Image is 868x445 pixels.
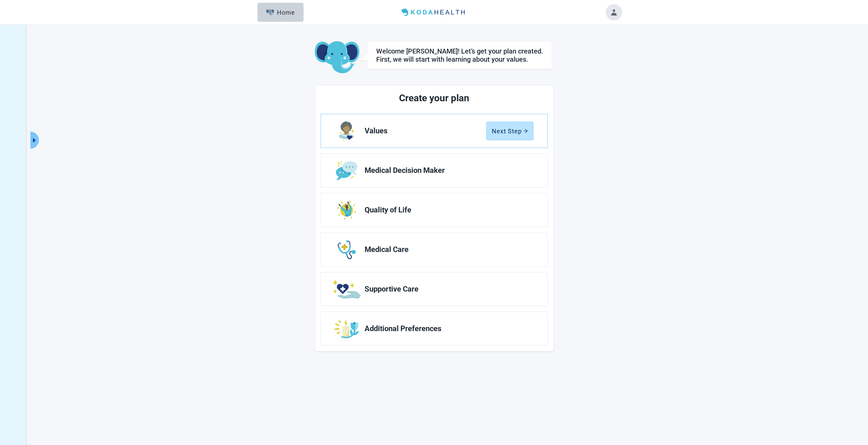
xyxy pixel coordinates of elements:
[321,233,547,266] a: Edit Medical Care section
[321,114,547,148] a: Edit Values section
[376,47,543,63] div: Welcome [PERSON_NAME]! Let’s get your plan created. First, we will start with learning about your...
[30,132,39,149] button: Expand menu
[247,41,622,352] main: Main content
[492,128,528,134] div: Next Step
[321,272,547,306] a: Edit Supportive Care section
[258,3,304,22] button: ElephantHome
[321,154,547,187] a: Edit Medical Decision Maker section
[315,41,359,74] img: Koda Elephant
[266,9,275,15] img: Elephant
[321,312,547,345] a: Edit Additional Preferences section
[365,206,528,214] span: Quality of Life
[31,137,38,144] span: caret-right
[266,9,295,16] div: Home
[399,7,469,18] img: Koda Health
[523,129,528,133] span: arrow-right
[346,91,522,106] h2: Create your plan
[365,285,528,293] span: Supportive Care
[365,166,528,175] span: Medical Decision Maker
[606,4,622,20] button: Toggle account menu
[486,121,534,140] button: Next Steparrow-right
[365,325,528,333] span: Additional Preferences
[365,127,486,135] span: Values
[321,193,547,227] a: Edit Quality of Life section
[365,246,528,254] span: Medical Care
